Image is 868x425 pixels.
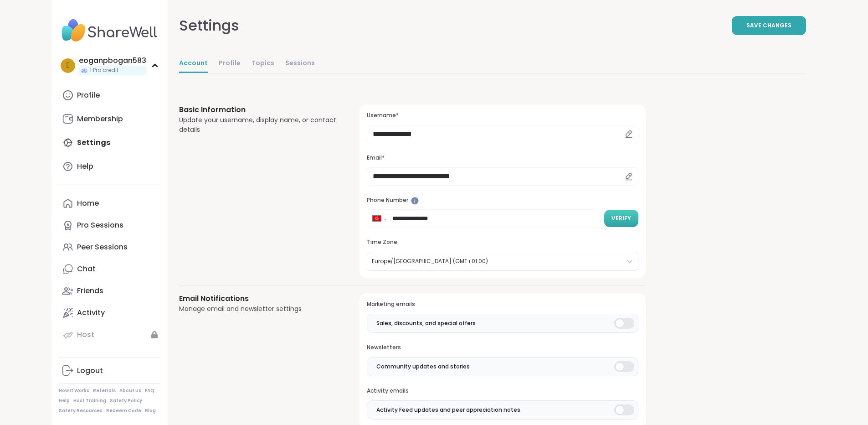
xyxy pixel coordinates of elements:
[73,398,106,404] a: Host Training
[59,15,160,47] img: ShareWell Nav Logo
[77,90,100,100] div: Profile
[77,220,123,230] div: Pro Sessions
[59,155,160,177] a: Help
[59,108,160,130] a: Membership
[59,398,70,404] a: Help
[367,112,638,119] h3: Username*
[367,344,638,352] h3: Newsletters
[59,214,160,236] a: Pro Sessions
[367,387,638,395] h3: Activity emails
[732,16,806,35] button: Save Changes
[376,319,476,327] span: Sales, discounts, and special offers
[59,302,160,324] a: Activity
[179,304,338,314] div: Manage email and newsletter settings
[106,408,141,414] a: Redeem Code
[77,264,96,274] div: Chat
[179,115,338,135] div: Update your username, display name, or contact details
[59,84,160,106] a: Profile
[611,214,631,223] span: Verify
[367,197,638,204] h3: Phone Number
[77,242,128,252] div: Peer Sessions
[66,60,70,72] span: e
[77,308,105,318] div: Activity
[77,114,123,124] div: Membership
[411,197,419,205] iframe: Spotlight
[77,366,103,376] div: Logout
[93,388,116,394] a: Referrals
[367,238,638,246] h3: Time Zone
[59,192,160,214] a: Home
[77,286,103,296] div: Friends
[59,280,160,302] a: Friends
[367,301,638,308] h3: Marketing emails
[746,21,791,30] span: Save Changes
[119,388,141,394] a: About Us
[252,55,274,73] a: Topics
[77,161,93,171] div: Help
[179,104,338,115] h3: Basic Information
[110,398,142,404] a: Safety Policy
[285,55,315,73] a: Sessions
[90,67,118,74] span: 1 Pro credit
[59,324,160,346] a: Host
[367,154,638,162] h3: Email*
[376,406,520,414] span: Activity Feed updates and peer appreciation notes
[79,56,146,66] div: eoganpbogan583
[376,363,470,371] span: Community updates and stories
[219,55,241,73] a: Profile
[145,408,156,414] a: Blog
[179,293,338,304] h3: Email Notifications
[179,55,208,73] a: Account
[145,388,154,394] a: FAQ
[77,198,99,208] div: Home
[59,360,160,382] a: Logout
[77,330,94,340] div: Host
[179,15,239,36] div: Settings
[59,408,103,414] a: Safety Resources
[59,388,89,394] a: How It Works
[59,258,160,280] a: Chat
[59,236,160,258] a: Peer Sessions
[604,210,638,227] button: Verify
